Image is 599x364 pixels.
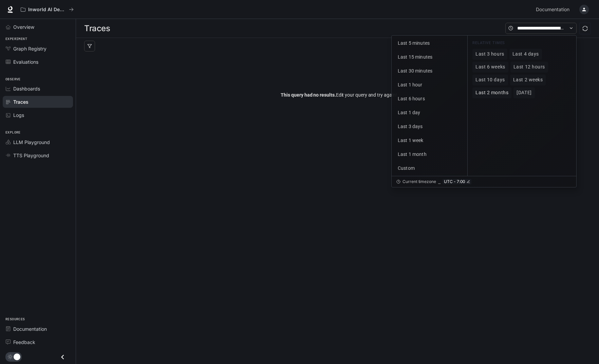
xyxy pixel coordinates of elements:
[513,87,535,98] button: [DATE]
[475,51,504,57] span: Last 3 hours
[472,75,508,85] button: Last 10 days
[398,54,432,60] span: Last 15 minutes
[398,82,423,87] span: Last 1 hour
[55,350,70,364] button: Close drawer
[18,3,77,16] button: All workspaces
[281,91,397,99] span: Edit your query and try again!
[398,68,432,74] span: Last 30 minutes
[13,112,24,119] span: Logs
[3,109,73,121] a: Logs
[3,21,73,33] a: Overview
[393,79,466,91] button: Last 1 hour
[393,162,466,175] button: Custom
[512,51,539,57] span: Last 4 days
[443,179,471,184] button: UTC - 7:00
[510,75,546,85] button: Last 2 weeks
[3,336,73,348] a: Feedback
[393,120,466,133] button: Last 3 days
[13,23,34,31] span: Overview
[398,138,424,143] span: Last 1 week
[393,51,466,63] button: Last 15 minutes
[472,49,507,60] button: Last 3 hours
[13,85,40,92] span: Dashboards
[393,148,466,161] button: Last 1 month
[472,62,508,73] button: Last 6 weeks
[472,87,511,98] button: Last 2 months
[513,64,545,70] span: Last 12 hours
[517,90,531,96] span: [DATE]
[14,353,20,360] span: Dark mode toggle
[398,124,423,129] span: Last 3 days
[3,323,73,335] a: Documentation
[3,136,73,148] a: LLM Playground
[513,77,543,83] span: Last 2 weeks
[398,165,415,171] span: Custom
[13,339,35,346] span: Feedback
[13,139,50,146] span: LLM Playground
[13,45,46,52] span: Graph Registry
[403,179,436,184] span: Current timezone
[3,96,73,108] a: Traces
[3,56,73,68] a: Evaluations
[13,58,38,65] span: Evaluations
[3,83,73,95] a: Dashboards
[472,40,572,49] div: RELATIVE TIMES
[444,179,465,184] span: UTC - 7:00
[475,90,508,96] span: Last 2 months
[3,149,73,161] a: TTS Playground
[3,43,73,55] a: Graph Registry
[398,151,427,157] span: Last 1 month
[510,62,548,73] button: Last 12 hours
[438,179,441,184] div: ⎯
[84,22,110,35] h1: Traces
[475,64,505,70] span: Last 6 weeks
[393,37,466,49] button: Last 5 minutes
[13,325,47,332] span: Documentation
[393,65,466,77] button: Last 30 minutes
[475,77,505,83] span: Last 10 days
[13,98,29,105] span: Traces
[393,93,466,105] button: Last 6 hours
[536,5,569,14] span: Documentation
[582,26,588,31] span: sync
[393,106,466,119] button: Last 1 day
[13,152,49,159] span: TTS Playground
[398,96,425,101] span: Last 6 hours
[398,110,420,115] span: Last 1 day
[28,7,66,13] p: Inworld AI Demos
[398,40,430,46] span: Last 5 minutes
[393,134,466,147] button: Last 1 week
[509,49,542,60] button: Last 4 days
[533,3,575,16] a: Documentation
[281,92,336,98] span: This query had no results.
